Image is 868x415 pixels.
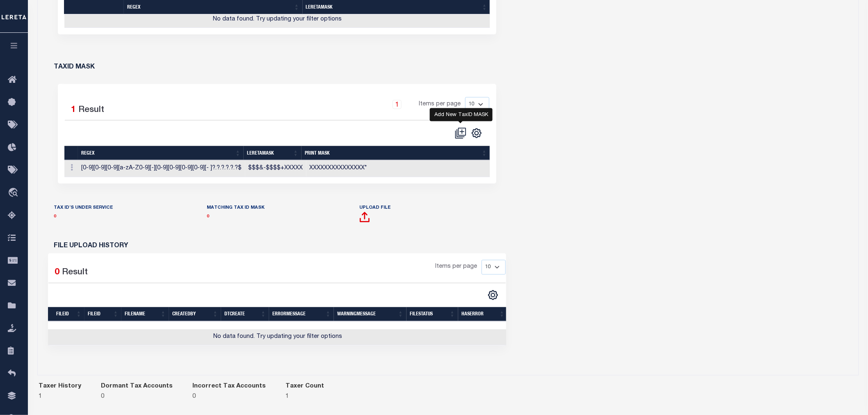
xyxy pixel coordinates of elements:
[101,384,173,389] h5: Dormant Tax Accounts
[244,146,302,160] th: leretamask: activate to sort column ascending
[78,160,245,177] td: [0-9][0-9][0-9][a-zA-Z0-9][-][0-9][0-9][0-9][0-9][- ]?.?.?.?.?.?$
[71,106,76,114] span: 1
[121,307,169,322] th: FileName: activate to sort column ascending
[54,243,500,250] h6: FILE UPLOAD HISTORY
[54,214,57,219] a: 0
[269,307,334,322] th: ErrorMessage: activate to sort column ascending
[48,330,508,346] td: No data found. Try updating your filter options
[78,146,244,160] th: regex: activate to sort column ascending
[407,307,458,322] th: FileStatus: activate to sort column ascending
[193,392,266,402] div: 0
[39,392,82,402] div: 1
[207,214,209,219] a: 0
[207,205,265,212] label: MATCHING TAX ID MASK
[306,160,491,177] td: XXXXXXXXXXXXXXX*
[85,307,121,322] th: FileID: activate to sort column ascending
[419,100,461,109] span: Items per page
[359,205,391,212] label: Upload File
[430,108,493,121] div: Add New TaxID MASK
[302,146,490,160] th: Print Mask: activate to sort column ascending
[48,307,85,322] th: FileID: activate to sort column ascending
[334,307,407,322] th: WarningMessage: activate to sort column ascending
[55,269,60,277] span: 0
[393,100,402,109] a: 1
[62,267,88,280] label: Result
[8,188,21,198] i: travel_explore
[39,384,82,389] h5: Taxer History
[54,205,113,212] label: TAX ID’S UNDER SERVICE
[436,263,477,272] span: Items per page
[286,384,324,389] h5: Taxer Count
[458,307,508,322] th: HasError: activate to sort column ascending
[54,64,95,71] h6: TAXID MASK
[286,392,324,402] div: 1
[101,392,173,402] div: 0
[245,160,306,177] td: $$$&-$$$$+XXXXX
[79,104,105,117] label: Result
[221,307,269,322] th: dtCreate: activate to sort column ascending
[169,307,221,322] th: CreatedBy: activate to sort column ascending
[193,384,266,389] h5: Incorrect Tax Accounts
